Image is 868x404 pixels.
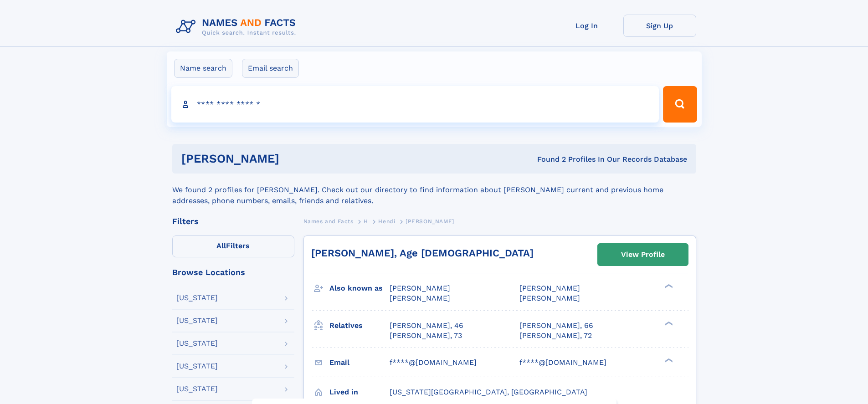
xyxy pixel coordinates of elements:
[663,320,673,326] div: ❯
[174,59,232,78] label: Name search
[329,281,390,296] h3: Also known as
[390,284,450,292] span: [PERSON_NAME]
[519,321,593,331] a: [PERSON_NAME], 66
[519,284,580,292] span: [PERSON_NAME]
[176,363,218,370] div: [US_STATE]
[216,241,226,250] span: All
[303,215,354,227] a: Names and Facts
[663,86,697,123] button: Search Button
[378,215,395,227] a: Hendi
[663,283,673,289] div: ❯
[390,331,462,341] a: [PERSON_NAME], 73
[390,388,587,396] span: [US_STATE][GEOGRAPHIC_DATA], [GEOGRAPHIC_DATA]
[390,321,463,331] a: [PERSON_NAME], 46
[172,15,303,39] img: Logo Names and Facts
[623,15,696,37] a: Sign Up
[176,340,218,347] div: [US_STATE]
[176,385,218,393] div: [US_STATE]
[329,384,390,400] h3: Lived in
[242,59,299,78] label: Email search
[378,218,395,225] span: Hendi
[519,331,592,341] a: [PERSON_NAME], 72
[519,294,580,302] span: [PERSON_NAME]
[176,317,218,324] div: [US_STATE]
[408,154,687,164] div: Found 2 Profiles In Our Records Database
[364,215,368,227] a: H
[172,174,696,206] div: We found 2 profiles for [PERSON_NAME]. Check out our directory to find information about [PERSON_...
[663,357,673,363] div: ❯
[311,247,534,259] a: [PERSON_NAME], Age [DEMOGRAPHIC_DATA]
[172,235,294,257] label: Filters
[329,355,390,370] h3: Email
[181,153,408,164] h1: [PERSON_NAME]
[176,294,218,302] div: [US_STATE]
[364,218,368,225] span: H
[329,318,390,333] h3: Relatives
[172,217,294,225] div: Filters
[390,294,450,302] span: [PERSON_NAME]
[406,218,454,225] span: [PERSON_NAME]
[550,15,623,37] a: Log In
[621,244,665,265] div: View Profile
[171,86,659,123] input: search input
[598,244,688,266] a: View Profile
[172,268,294,276] div: Browse Locations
